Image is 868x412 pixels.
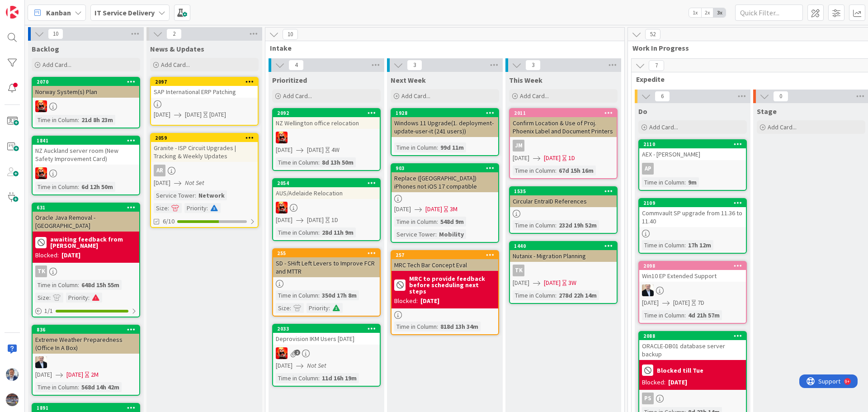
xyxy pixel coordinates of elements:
[435,229,437,239] span: :
[151,165,258,176] div: AR
[35,251,59,260] div: Blocked:
[154,178,170,188] span: [DATE]
[277,110,380,116] div: 2092
[290,303,291,313] span: :
[32,44,59,53] span: Backlog
[318,290,320,300] span: :
[151,134,258,142] div: 2059
[673,298,690,308] span: [DATE]
[154,110,170,119] span: [DATE]
[392,251,498,271] div: 257MRC Tech Bar Concept Eval
[331,145,340,155] div: 4W
[88,293,90,303] span: :
[33,204,139,232] div: 631Oracle Java Removal - [GEOGRAPHIC_DATA]
[686,310,722,320] div: 4d 21h 57m
[273,347,380,359] div: VN
[19,1,41,12] span: Support
[33,305,139,317] div: 1/1
[185,179,204,187] i: Not Set
[33,334,139,354] div: Extreme Weather Preparedness (Office In A Box)
[392,172,498,192] div: Replace ([GEOGRAPHIC_DATA]) iPhones not iOS 17 compatible
[544,153,561,163] span: [DATE]
[50,236,137,249] b: awaiting feedback from [PERSON_NAME]
[686,177,699,187] div: 9m
[273,325,380,333] div: 2033
[154,190,195,200] div: Service Tower
[639,262,746,282] div: 2098Win10 EP Extended Support
[151,86,258,98] div: SAP International ERP Patching
[513,278,529,288] span: [DATE]
[33,137,139,165] div: 1841NZ Auckland server room (New Safety Improvement Card)
[392,109,498,117] div: 1928
[450,204,458,214] div: 3M
[318,157,320,167] span: :
[35,115,78,125] div: Time in Column
[276,157,318,167] div: Time in Column
[396,110,498,116] div: 1928
[270,43,613,52] span: Intake
[33,145,139,165] div: NZ Auckland server room (New Safety Improvement Card)
[642,284,654,296] img: HO
[37,79,139,85] div: 2070
[639,148,746,160] div: AEX - [PERSON_NAME]
[46,4,50,11] div: 9+
[392,164,498,192] div: 903Replace ([GEOGRAPHIC_DATA]) iPhones not iOS 17 compatible
[273,202,380,213] div: VN
[283,29,298,40] span: 10
[555,166,557,175] span: :
[196,190,227,200] div: Network
[33,212,139,232] div: Oracle Java Removal - [GEOGRAPHIC_DATA]
[154,165,165,176] div: AR
[639,140,746,148] div: 2110
[49,293,51,303] span: :
[510,109,617,117] div: 2011
[639,393,746,404] div: PS
[639,199,746,227] div: 2109Commvault SP upgrade from 11.36 to 11.40
[437,322,438,331] span: :
[150,44,204,53] span: News & Updates
[276,373,318,383] div: Time in Column
[639,284,746,296] div: HO
[288,60,304,71] span: 4
[283,92,312,100] span: Add Card...
[438,322,481,331] div: 818d 13h 34m
[642,298,659,308] span: [DATE]
[37,405,139,411] div: 1891
[510,265,617,276] div: TK
[276,290,318,300] div: Time in Column
[509,76,542,85] span: This Week
[657,367,703,374] b: Blocked till Tue
[684,240,686,250] span: :
[33,204,139,212] div: 631
[510,187,617,207] div: 1535Circular EntraID References
[320,290,359,300] div: 350d 17h 8m
[639,340,746,360] div: ORACLE-DB01 database server backup
[273,187,380,199] div: AUS/Adelaide Relocation
[645,29,660,40] span: 52
[78,182,79,192] span: :
[689,8,701,17] span: 1x
[35,280,78,290] div: Time in Column
[773,91,788,102] span: 0
[394,204,411,214] span: [DATE]
[33,326,139,334] div: 836
[195,190,196,200] span: :
[392,164,498,172] div: 903
[639,262,746,270] div: 2098
[510,140,617,152] div: JM
[757,107,777,116] span: Stage
[35,370,52,379] span: [DATE]
[642,240,684,250] div: Time in Column
[151,142,258,162] div: Granite - ISP Circuit Upgrades | Tracking & Weekly Updates
[555,220,557,230] span: :
[273,249,380,257] div: 255
[394,229,435,239] div: Service Tower
[273,333,380,345] div: Deprovision IKM Users [DATE]
[276,215,292,225] span: [DATE]
[151,78,258,98] div: 2097SAP International ERP Patching
[154,203,168,213] div: Size
[151,134,258,162] div: 2059Granite - ISP Circuit Upgrades | Tracking & Weekly Updates
[35,167,47,179] img: VN
[6,393,19,406] img: avatar
[396,252,498,258] div: 257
